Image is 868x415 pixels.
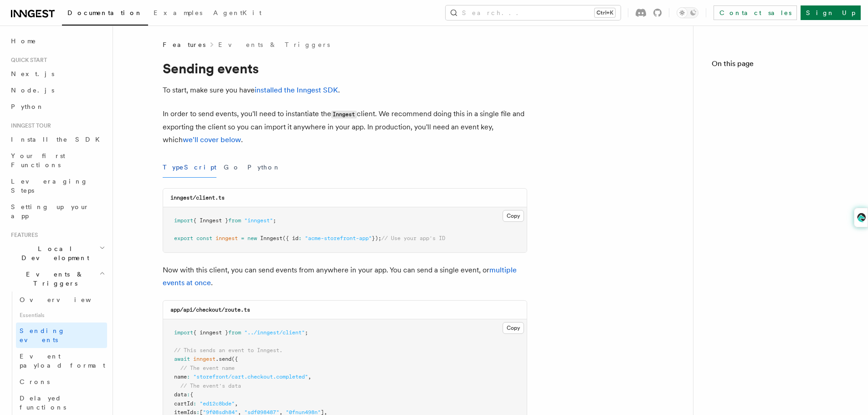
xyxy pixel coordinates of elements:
p: In order to send events, you'll need to instantiate the client. We recommend doing this in a sing... [163,108,527,146]
button: Toggle dark mode [677,7,699,18]
span: Essentials [16,308,107,323]
a: Install the SDK [7,131,107,148]
span: { Inngest } [193,217,228,224]
span: "inngest" [244,217,273,224]
a: Contact sales [714,5,797,20]
p: Now with this client, you can send events from anywhere in your app. You can send a single event,... [163,264,527,289]
span: "../inngest/client" [244,329,305,336]
button: Local Development [7,241,107,266]
a: Python [7,98,107,115]
span: Features [7,231,38,239]
span: Documentation [67,9,143,16]
span: from [228,329,241,336]
span: export [174,235,193,241]
span: inngest [193,356,216,362]
button: Copy [503,322,524,334]
span: Inngest tour [7,122,51,129]
span: Your first Functions [11,152,65,169]
span: { [190,391,193,398]
code: Inngest [331,111,357,118]
code: app/api/checkout/route.ts [170,307,250,313]
span: Overview [20,296,113,303]
span: // The event's data [180,383,241,389]
span: inngest [216,235,238,241]
span: // This sends an event to Inngest. [174,347,282,354]
span: Crons [20,378,50,385]
a: Setting up your app [7,199,107,224]
span: Delayed functions [20,395,66,411]
code: inngest/client.ts [170,195,225,201]
a: AgentKit [208,3,267,25]
span: import [174,217,193,224]
a: Documentation [62,3,148,26]
button: Copy [503,210,524,222]
span: // Use your app's ID [381,235,445,241]
span: ({ [231,356,238,362]
span: Features [163,40,205,49]
span: "ed12c8bde" [200,400,235,407]
span: Python [11,103,44,110]
a: Next.js [7,66,107,82]
a: Leveraging Steps [7,173,107,199]
a: installed the Inngest SDK [255,86,338,94]
span: }); [372,235,381,241]
span: Home [11,36,36,46]
a: Event payload format [16,348,107,374]
span: new [247,235,257,241]
h1: Sending events [163,60,527,77]
span: Quick start [7,56,47,64]
span: Event payload format [20,353,105,369]
a: multiple events at once [163,266,517,287]
span: Sending events [20,327,65,343]
span: Leveraging Steps [11,178,88,194]
span: Events & Triggers [7,270,99,288]
span: ; [305,329,308,336]
a: Sending events [16,323,107,348]
span: { inngest } [193,329,228,336]
span: = [241,235,244,241]
span: "storefront/cart.checkout.completed" [193,374,308,380]
a: Overview [16,292,107,308]
button: Go [224,157,240,178]
span: ; [273,217,276,224]
a: Your first Functions [7,148,107,173]
a: Node.js [7,82,107,98]
span: .send [216,356,231,362]
span: : [187,374,190,380]
button: Search...Ctrl+K [446,5,621,20]
span: Setting up your app [11,203,89,220]
p: To start, make sure you have . [163,84,527,97]
span: const [196,235,212,241]
a: Events & Triggers [218,40,330,49]
span: import [174,329,193,336]
span: ({ id [282,235,298,241]
span: name [174,374,187,380]
span: AgentKit [213,9,262,16]
h4: On this page [712,58,850,73]
span: Install the SDK [11,136,105,143]
a: Crons [16,374,107,390]
span: cartId [174,400,193,407]
span: : [193,400,196,407]
span: Node.js [11,87,54,94]
a: Home [7,33,107,49]
span: "acme-storefront-app" [305,235,372,241]
span: from [228,217,241,224]
span: : [298,235,302,241]
span: : [187,391,190,398]
span: data [174,391,187,398]
span: await [174,356,190,362]
a: we'll cover below [183,135,241,144]
a: Sign Up [801,5,861,20]
span: Inngest [260,235,282,241]
kbd: Ctrl+K [595,8,615,17]
button: Python [247,157,281,178]
button: TypeScript [163,157,216,178]
span: // The event name [180,365,235,371]
span: Local Development [7,244,99,262]
span: , [235,400,238,407]
a: Examples [148,3,208,25]
button: Events & Triggers [7,266,107,292]
span: Examples [154,9,202,16]
span: , [308,374,311,380]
